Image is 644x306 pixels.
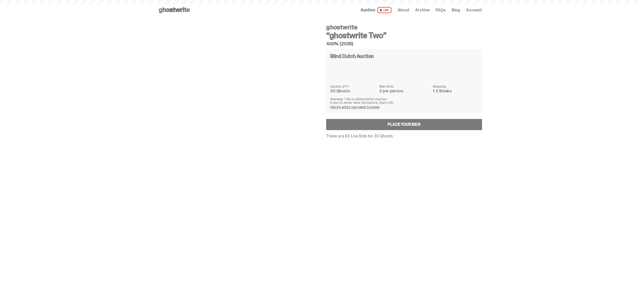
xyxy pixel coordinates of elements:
dd: 30 Ghosts [330,89,376,93]
a: FAQs [435,8,445,12]
h4: ghostwrite [326,24,482,30]
h4: Blind Dutch Auction [330,54,374,59]
span: LIVE [377,7,392,13]
dd: 2 per person [379,89,429,93]
span: Auction [361,8,375,12]
a: About [398,8,409,12]
dt: Auction QTY [330,85,376,88]
a: Auction LIVE [361,7,391,13]
h3: “ghostwrite Two” [326,31,482,39]
a: Blog [452,8,460,12]
p: Warning: This is a Blind Dutch Auction. If you’ve never done this before, that’s OK. [330,97,478,104]
a: Archive [415,8,429,12]
a: Place your Bids [326,119,482,130]
h5: 400% (2025) [326,42,482,46]
p: There are 63 Live Bids for 30 Ghosts. [326,134,482,138]
a: Here's what you need to know [330,105,380,109]
dt: Max Bids [379,85,429,88]
dt: Shipping [433,85,478,88]
a: Account [466,8,482,12]
dd: 1-2 Weeks [433,89,478,93]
